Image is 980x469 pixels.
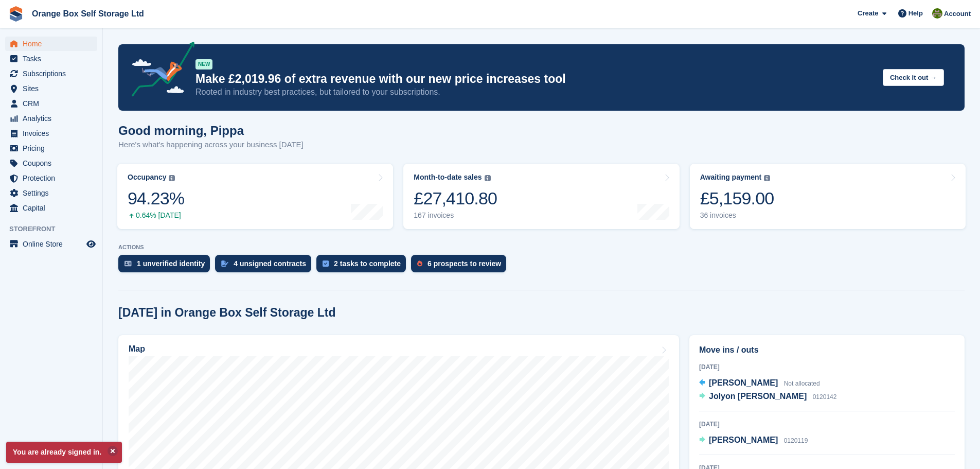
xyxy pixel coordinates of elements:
[85,238,97,250] a: Preview store
[23,37,84,51] span: Home
[23,51,84,66] span: Tasks
[234,259,306,268] div: 4 unsigned contracts
[128,188,184,209] div: 94.23%
[195,72,875,86] p: Make £2,019.96 of extra revenue with our new price increases tool
[23,186,84,200] span: Settings
[118,139,304,151] p: Here's what's happening across your business [DATE]
[23,66,84,81] span: Subscriptions
[5,51,97,66] a: menu
[128,211,184,220] div: 0.64% [DATE]
[403,164,679,229] a: Month-to-date sales £27,410.80 167 invoices
[932,8,942,19] img: Pippa White
[699,362,955,372] div: [DATE]
[700,188,774,209] div: £5,159.00
[784,437,808,444] span: 0120119
[414,173,482,182] div: Month-to-date sales
[118,124,304,137] h1: Good morning, Pippa
[118,244,965,251] p: ACTIONS
[124,260,132,267] img: verify_identity-adf6edd0f0f0b5bbfe63781bf79b02c33cf7c696d77639b501bdc392416b5a36.svg
[883,69,944,86] button: Check it out →
[6,442,122,463] p: You are already signed in.
[5,186,97,200] a: menu
[23,237,84,251] span: Online Store
[813,393,837,401] span: 0120142
[195,86,875,98] p: Rooted in industry best practices, but tailored to your subscriptions.
[23,171,84,185] span: Protection
[23,96,84,111] span: CRM
[323,260,329,267] img: task-75834270c22a3079a89374b754ae025e5fb1db73e45f91037f5363f120a921f8.svg
[5,141,97,155] a: menu
[118,255,215,277] a: 1 unverified identity
[709,436,778,444] span: [PERSON_NAME]
[117,164,393,229] a: Occupancy 94.23% 0.64% [DATE]
[699,434,808,447] a: [PERSON_NAME] 0120119
[5,96,97,111] a: menu
[8,6,24,22] img: stora-icon-8386f47178a22dfd0bd8f6a31ec36ba5ce8667c1dd55bd0f319d3a0aa187defe.svg
[414,211,497,220] div: 167 invoices
[221,260,228,267] img: contract_signature_icon-13c848040528278c33f63329250d36e43548de30e8caae1d1a13099fd9432cc5.svg
[23,201,84,215] span: Capital
[690,164,966,229] a: Awaiting payment £5,159.00 36 invoices
[700,211,774,220] div: 36 invoices
[23,81,84,96] span: Sites
[784,380,820,387] span: Not allocated
[417,260,422,267] img: prospect-51fa495bee0391a8d652442698ab0144808aea92771e9ea1ae160a38d050c398.svg
[169,175,175,181] img: icon-info-grey-7440780725fd019a000dd9b08b2336e03edf1995a4989e88bcd33f0948082b44.svg
[334,259,401,268] div: 2 tasks to complete
[316,255,411,277] a: 2 tasks to complete
[699,420,955,429] div: [DATE]
[5,156,97,170] a: menu
[128,173,166,182] div: Occupancy
[699,377,820,390] a: [PERSON_NAME] Not allocated
[5,237,97,251] a: menu
[5,66,97,81] a: menu
[215,255,316,277] a: 4 unsigned contracts
[129,344,145,354] h2: Map
[5,37,97,51] a: menu
[411,255,511,277] a: 6 prospects to review
[137,259,205,268] div: 1 unverified identity
[699,390,836,404] a: Jolyon [PERSON_NAME] 0120142
[195,59,212,70] div: NEW
[23,126,84,141] span: Invoices
[5,111,97,126] a: menu
[5,126,97,141] a: menu
[858,8,878,19] span: Create
[414,188,497,209] div: £27,410.80
[23,141,84,155] span: Pricing
[709,392,807,401] span: Jolyon [PERSON_NAME]
[944,9,971,19] span: Account
[9,224,102,234] span: Storefront
[5,171,97,185] a: menu
[5,201,97,215] a: menu
[427,259,501,268] div: 6 prospects to review
[5,81,97,96] a: menu
[764,175,770,181] img: icon-info-grey-7440780725fd019a000dd9b08b2336e03edf1995a4989e88bcd33f0948082b44.svg
[700,173,762,182] div: Awaiting payment
[709,378,778,387] span: [PERSON_NAME]
[123,42,195,100] img: price-adjustments-announcement-icon-8257ccfd72463d97f412b2fc003d46551f7dbcb40ab6d574587a9cd5c0d94...
[118,306,336,320] h2: [DATE] in Orange Box Self Storage Ltd
[23,111,84,126] span: Analytics
[699,344,955,356] h2: Move ins / outs
[23,156,84,170] span: Coupons
[28,5,148,22] a: Orange Box Self Storage Ltd
[485,175,491,181] img: icon-info-grey-7440780725fd019a000dd9b08b2336e03edf1995a4989e88bcd33f0948082b44.svg
[908,8,923,19] span: Help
